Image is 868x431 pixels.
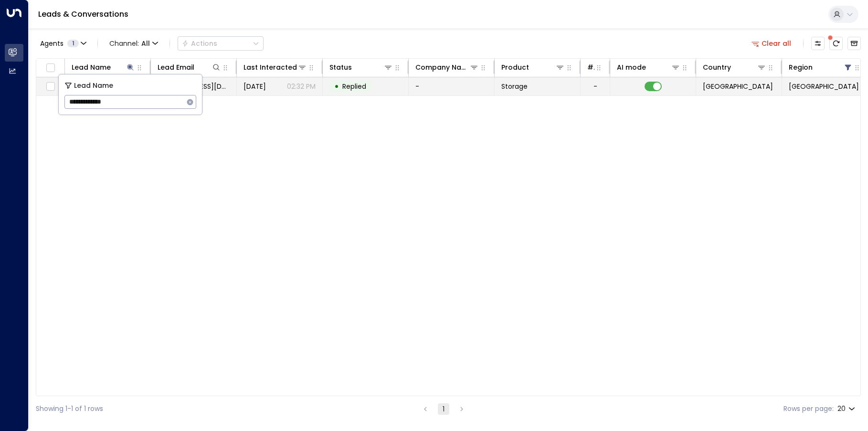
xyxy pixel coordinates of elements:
p: 02:32 PM [287,82,316,91]
div: Region [789,62,813,73]
a: Leads & Conversations [38,9,128,20]
div: Lead Email [158,62,221,73]
button: Channel:All [106,37,162,50]
div: Region [789,62,853,73]
span: Toggle select all [44,62,56,74]
div: Company Name [415,62,479,73]
div: Last Interacted [243,62,297,73]
span: Replied [342,82,366,91]
div: Status [329,62,352,73]
span: Lead Name [74,80,113,91]
span: Agents [40,40,64,47]
div: # of people [587,62,604,73]
span: Channel: [106,37,162,50]
span: 1 [67,40,79,47]
span: Toggle select row [44,81,56,93]
button: page 1 [438,403,449,415]
span: United Kingdom [703,82,773,91]
nav: pagination navigation [419,403,468,415]
div: Button group with a nested menu [178,36,264,51]
span: Storage [501,82,528,91]
div: Lead Email [158,62,194,73]
label: Rows per page: [783,404,834,414]
div: AI mode [617,62,680,73]
span: There are new threads available. Refresh the grid to view the latest updates. [829,37,843,50]
div: Product [501,62,529,73]
td: - [409,77,495,95]
div: AI mode [617,62,646,73]
button: Archived Leads [847,37,861,50]
div: Country [703,62,731,73]
div: 20 [837,402,857,416]
button: Customize [811,37,825,50]
button: Clear all [748,37,795,50]
div: Showing 1-1 of 1 rows [36,404,103,414]
span: All [141,40,150,47]
div: Lead Name [72,62,111,73]
div: # of people [587,62,595,73]
div: Last Interacted [243,62,307,73]
div: - [593,82,597,91]
div: Product [501,62,565,73]
button: Agents1 [36,37,90,50]
div: Status [329,62,393,73]
div: Actions [182,39,217,48]
span: Sep 14, 2025 [243,82,266,91]
div: • [334,78,339,95]
button: Actions [178,36,264,51]
div: Company Name [415,62,469,73]
div: Lead Name [72,62,135,73]
span: Shropshire [789,82,859,91]
div: Country [703,62,766,73]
